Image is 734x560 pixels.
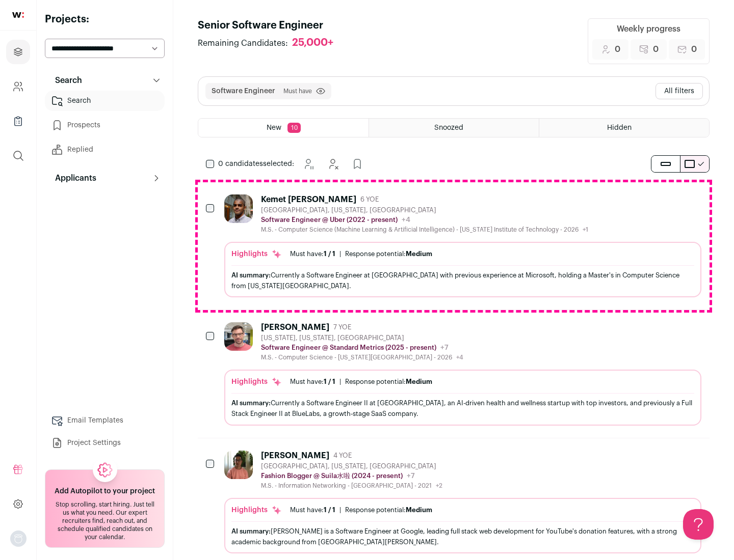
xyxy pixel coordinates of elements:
[406,378,432,385] span: Medium
[261,462,442,470] div: [GEOGRAPHIC_DATA], [US_STATE], [GEOGRAPHIC_DATA]
[287,123,301,133] span: 10
[198,18,344,33] h1: Senior Software Engineer
[224,451,701,553] a: [PERSON_NAME] 4 YOE [GEOGRAPHIC_DATA], [US_STATE], [GEOGRAPHIC_DATA] Fashion Blogger @ Suila水啦 (2...
[261,353,463,361] div: M.S. - Computer Science - [US_STATE][GEOGRAPHIC_DATA] - 2026
[333,452,352,460] span: 4 YOE
[49,172,96,184] p: Applicants
[231,526,694,547] div: [PERSON_NAME] is a Software Engineer at Google, leading full stack web development for YouTube's ...
[45,12,165,26] h2: Projects:
[49,74,82,87] p: Search
[261,206,588,214] div: [GEOGRAPHIC_DATA], [US_STATE], [GEOGRAPHIC_DATA]
[290,378,432,386] ul: |
[615,43,620,55] span: 0
[45,139,165,160] a: Replied
[345,250,432,258] div: Response potential:
[45,115,165,135] a: Prospects
[539,119,709,137] a: Hidden
[45,410,165,431] a: Email Templates
[333,323,351,331] span: 7 YOE
[224,322,253,351] img: 0fb184815f518ed3bcaf4f46c87e3bafcb34ea1ec747045ab451f3ffb05d485a
[456,354,463,360] span: +4
[607,124,632,131] span: Hidden
[436,483,442,489] span: +2
[231,249,282,259] div: Highlights
[369,119,539,137] a: Snoozed
[290,506,432,514] ul: |
[261,344,436,352] p: Software Engineer @ Standard Metrics (2025 - present)
[45,91,165,111] a: Search
[45,433,165,453] a: Project Settings
[218,159,294,169] span: selected:
[406,507,432,513] span: Medium
[218,160,263,167] span: 0 candidates
[292,37,333,49] div: 25,000+
[261,482,442,490] div: M.S. - Information Networking - [GEOGRAPHIC_DATA] - 2021
[6,109,30,133] a: Company Lists
[347,154,368,174] button: Add to Prospects
[323,154,343,174] button: Hide
[261,451,329,461] div: [PERSON_NAME]
[406,250,432,257] span: Medium
[10,530,27,547] img: nopic.png
[407,472,415,480] span: +7
[434,124,463,131] span: Snoozed
[224,451,253,479] img: 322c244f3187aa81024ea13e08450523775794405435f85740c15dbe0cd0baab.jpg
[290,378,335,386] div: Must have:
[261,322,329,332] div: [PERSON_NAME]
[653,43,659,55] span: 0
[231,377,282,387] div: Highlights
[231,272,271,278] span: AI summary:
[298,154,319,174] button: Snooze
[224,322,701,425] a: [PERSON_NAME] 7 YOE [US_STATE], [US_STATE], [GEOGRAPHIC_DATA] Software Engineer @ Standard Metric...
[290,250,335,258] div: Must have:
[656,83,703,99] button: All filters
[261,194,356,205] div: Kemet [PERSON_NAME]
[290,506,335,514] div: Must have:
[231,270,694,291] div: Currently a Software Engineer at [GEOGRAPHIC_DATA] with previous experience at Microsoft, holding...
[261,226,588,234] div: M.S. - Computer Science (Machine Learning & Artificial Intelligence) - [US_STATE] Institute of Te...
[440,344,449,351] span: +7
[345,506,432,514] div: Response potential:
[261,472,403,480] p: Fashion Blogger @ Suila水啦 (2024 - present)
[691,43,697,55] span: 0
[231,400,271,406] span: AI summary:
[12,12,24,18] img: wellfound-shorthand-0d5821cbd27db2630d0214b213865d53afaa358527fdda9d0ea32b1df1b89c2c.svg
[261,216,398,224] p: Software Engineer @ Uber (2022 - present)
[198,37,288,49] span: Remaining Candidates:
[290,250,432,258] ul: |
[224,194,253,223] img: 1d26598260d5d9f7a69202d59cf331847448e6cffe37083edaed4f8fc8795bfe
[212,86,275,96] button: Software Engineer
[683,509,714,540] iframe: Help Scout Beacon - Open
[283,87,312,95] span: Must have
[231,398,694,419] div: Currently a Software Engineer II at [GEOGRAPHIC_DATA], an AI-driven health and wellness startup w...
[45,168,165,188] button: Applicants
[45,469,165,548] a: Add Autopilot to your project Stop scrolling, start hiring. Just tell us what you need. Our exper...
[231,528,271,535] span: AI summary:
[224,194,701,297] a: Kemet [PERSON_NAME] 6 YOE [GEOGRAPHIC_DATA], [US_STATE], [GEOGRAPHIC_DATA] Software Engineer @ Ub...
[45,70,165,91] button: Search
[267,124,281,131] span: New
[10,530,27,547] button: Open dropdown
[55,486,155,496] h2: Add Autopilot to your project
[402,216,410,223] span: +4
[261,334,463,342] div: [US_STATE], [US_STATE], [GEOGRAPHIC_DATA]
[617,23,680,35] div: Weekly progress
[324,507,335,513] span: 1 / 1
[6,74,30,99] a: Company and ATS Settings
[51,500,158,541] div: Stop scrolling, start hiring. Just tell us what you need. Our expert recruiters find, reach out, ...
[345,378,432,386] div: Response potential:
[583,227,588,233] span: +1
[231,505,282,515] div: Highlights
[360,195,379,204] span: 6 YOE
[6,40,30,64] a: Projects
[324,250,335,257] span: 1 / 1
[324,378,335,385] span: 1 / 1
